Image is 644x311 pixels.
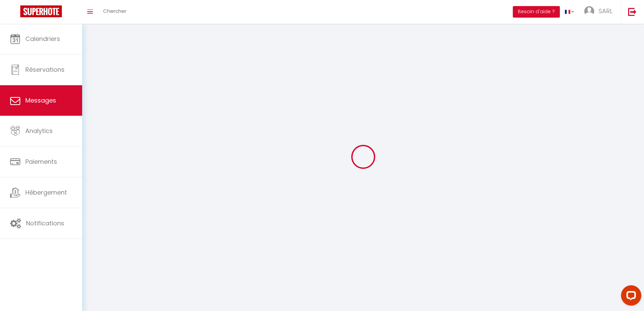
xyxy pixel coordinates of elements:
[20,5,62,17] img: Super Booking
[628,7,637,16] img: logout
[616,283,644,311] iframe: LiveChat chat widget
[599,7,613,15] span: SARL
[25,157,57,166] span: Paiements
[25,35,60,43] span: Calendriers
[103,7,126,15] span: Chercher
[25,127,53,135] span: Analytics
[25,188,67,197] span: Hébergement
[25,65,65,74] span: Réservations
[25,96,56,105] span: Messages
[26,219,64,227] span: Notifications
[513,6,560,18] button: Besoin d'aide ?
[584,6,594,16] img: ...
